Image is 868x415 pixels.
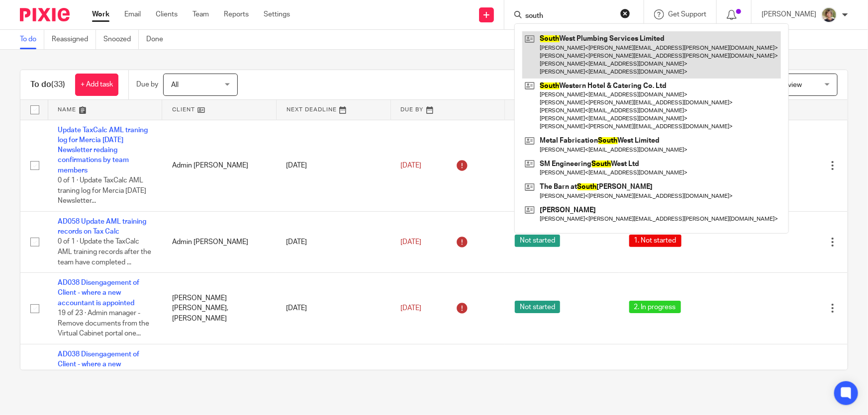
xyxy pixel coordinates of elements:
[276,120,390,211] td: [DATE]
[103,30,139,49] a: Snoozed
[20,30,44,49] a: To do
[400,239,421,246] span: [DATE]
[162,120,277,211] td: Admin [PERSON_NAME]
[264,9,290,19] a: Settings
[620,8,630,18] button: Clear
[75,74,118,96] a: + Add task
[146,30,171,49] a: Done
[162,273,277,344] td: [PERSON_NAME] [PERSON_NAME], [PERSON_NAME]
[524,12,614,21] input: Search
[276,273,390,344] td: [DATE]
[629,301,681,313] span: 2. In progress
[171,82,179,88] span: All
[193,9,209,19] a: Team
[821,7,837,23] img: High%20Res%20Andrew%20Price%20Accountants_Poppy%20Jakes%20photography-1142.jpg
[20,8,70,21] img: Pixie
[58,279,139,307] a: AD038 Disengagement of Client - where a new accountant is appointed
[668,11,706,18] span: Get Support
[400,162,421,169] span: [DATE]
[51,81,65,88] span: (33)
[58,351,139,378] a: AD038 Disengagement of Client - where a new accountant is appointed
[276,211,390,272] td: [DATE]
[400,305,421,312] span: [DATE]
[162,211,277,272] td: Admin [PERSON_NAME]
[92,9,109,19] a: Work
[124,9,141,19] a: Email
[224,9,249,19] a: Reports
[629,235,681,247] span: 1. Not started
[58,239,151,266] span: 0 of 1 · Update the TaxCalc AML training records after the team have completed ...
[58,218,146,235] a: AD058 Update AML training records on Tax Calc
[58,177,146,204] span: 0 of 1 · Update TaxCalc AML traning log for Mercia [DATE] Newsletter...
[762,9,816,19] p: [PERSON_NAME]
[52,30,96,49] a: Reassigned
[515,235,560,247] span: Not started
[136,80,158,89] p: Due by
[58,127,148,174] a: Update TaxCalc AML traning log for Mercia [DATE] Newsletter redaing confirmations by team members
[58,310,149,337] span: 19 of 23 · Admin manager - Remove documents from the Virtual Cabinet portal one...
[30,80,65,90] h1: To do
[156,9,178,19] a: Clients
[515,301,560,313] span: Not started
